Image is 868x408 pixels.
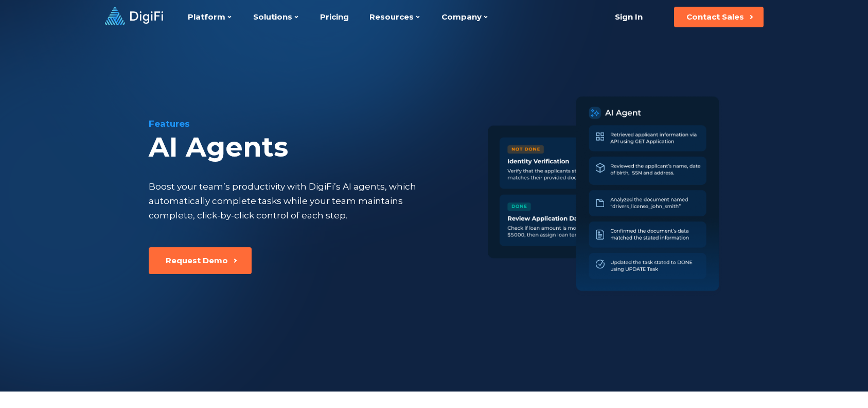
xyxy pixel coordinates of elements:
[149,117,488,130] div: Features
[603,7,656,27] a: Sign In
[686,12,744,22] div: Contact Sales
[149,247,252,274] button: Request Demo
[674,7,764,27] button: Contact Sales
[166,256,228,266] div: Request Demo
[149,132,488,163] div: AI Agents
[149,179,441,223] div: Boost your team’s productivity with DigiFi’s AI agents, which automatically complete tasks while ...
